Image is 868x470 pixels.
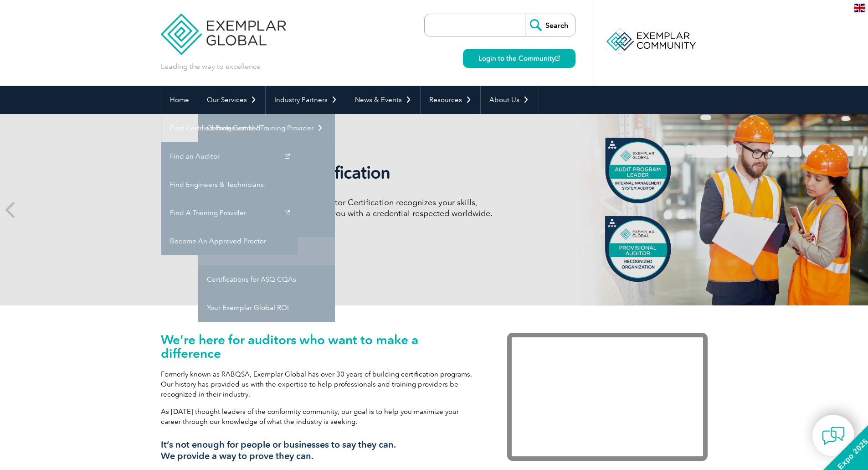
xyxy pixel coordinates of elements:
[161,407,480,427] p: As [DATE] thought leaders of the conformity community, our goal is to help you maximize your care...
[161,142,298,170] a: Find an Auditor
[822,424,845,447] img: contact-chat.png
[198,86,265,114] a: Our Services
[266,86,346,114] a: Industry Partners
[525,14,575,36] input: Search
[161,227,298,255] a: Become An Approved Proctor
[161,114,332,142] a: Find Certified Professional / Training Provider
[161,369,480,399] p: Formerly known as RABQSA, Exemplar Global has over 30 years of building certification programs. O...
[161,199,298,227] a: Find A Training Provider
[481,86,538,114] a: About Us
[198,294,335,322] a: Your Exemplar Global ROI
[507,333,708,461] iframe: Exemplar Global: Working together to make a difference
[463,49,575,68] a: Login to the Community
[161,439,480,462] h3: It’s not enough for people or businesses to say they can. We provide a way to prove they can.
[161,62,261,72] p: Leading the way to excellence
[161,333,480,360] h1: We’re here for auditors who want to make a difference
[175,197,516,219] p: Discover how our redesigned Internal Auditor Certification recognizes your skills, achievements, ...
[175,162,516,183] h2: Internal Auditor Certification
[421,86,480,114] a: Resources
[346,86,420,114] a: News & Events
[555,56,560,61] img: open_square.png
[198,265,335,294] a: Certifications for ASQ CQAs
[161,86,198,114] a: Home
[161,170,298,199] a: Find Engineers & Technicians
[854,4,865,12] img: en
